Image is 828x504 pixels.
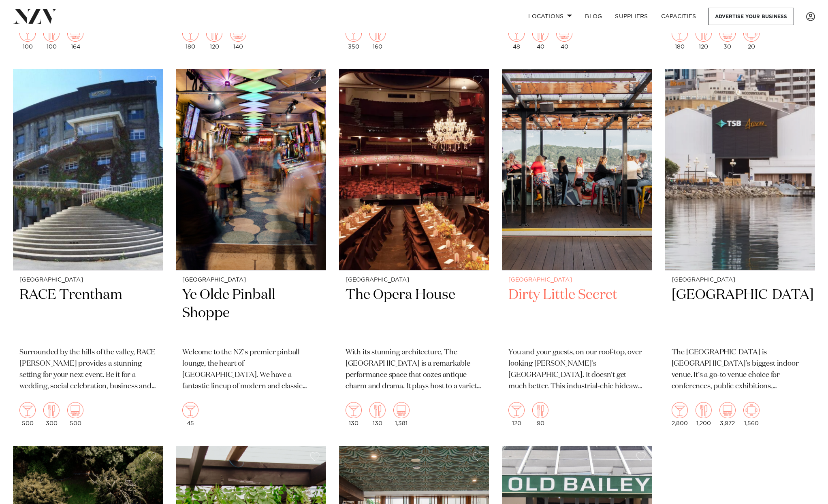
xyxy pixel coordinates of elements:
small: [GEOGRAPHIC_DATA] [19,277,156,283]
small: [GEOGRAPHIC_DATA] [346,277,482,283]
img: nzv-logo.png [13,9,57,23]
div: 300 [43,402,60,426]
div: 120 [696,25,712,50]
p: Surrounded by the hills of the valley, RACE [PERSON_NAME] provides a stunning setting for your ne... [19,347,156,392]
div: 130 [369,402,386,426]
img: dining.png [369,402,386,418]
div: 30 [719,25,736,50]
h2: The Opera House [346,286,482,341]
a: BLOG [578,8,608,25]
a: [GEOGRAPHIC_DATA] Ye Olde Pinball Shoppe Welcome to the NZ's premier pinball lounge, the heart of... [176,69,326,432]
a: [GEOGRAPHIC_DATA] The Opera House With its stunning architecture, The [GEOGRAPHIC_DATA] is a rema... [339,69,489,432]
img: dining.png [206,25,222,42]
div: 1,381 [393,402,410,426]
img: cocktail.png [346,25,362,42]
img: cocktail.png [672,25,688,42]
img: meeting.png [743,25,760,42]
img: theatre.png [67,25,83,42]
div: 120 [206,25,222,50]
div: 350 [346,25,362,50]
div: 500 [19,402,36,426]
div: 48 [508,25,525,50]
div: 100 [43,25,60,50]
img: cocktail.png [508,25,525,42]
div: 40 [532,25,548,50]
img: dining.png [532,402,548,418]
small: [GEOGRAPHIC_DATA] [508,277,645,283]
img: meeting.png [743,402,760,418]
p: You and your guests, on our roof-top, over looking [PERSON_NAME]'s [GEOGRAPHIC_DATA]. It doesn't ... [508,347,645,392]
h2: Dirty Little Secret [508,286,645,341]
a: Locations [522,8,578,25]
a: Capacities [655,8,703,25]
img: theatre.png [393,402,410,418]
h2: Ye Olde Pinball Shoppe [182,286,319,341]
img: cocktail.png [508,402,525,418]
div: 45 [182,402,198,426]
img: theatre.png [719,25,736,42]
div: 90 [532,402,548,426]
div: 1,560 [743,402,760,426]
img: cocktail.png [346,402,362,418]
a: [GEOGRAPHIC_DATA] [GEOGRAPHIC_DATA] The [GEOGRAPHIC_DATA] is [GEOGRAPHIC_DATA]’s biggest indoor v... [665,69,815,432]
img: dining.png [696,25,712,42]
a: [GEOGRAPHIC_DATA] Dirty Little Secret You and your guests, on our roof-top, over looking [PERSON_... [502,69,652,432]
div: 100 [19,25,36,50]
img: cocktail.png [182,25,198,42]
div: 500 [67,402,83,426]
img: cocktail.png [182,402,198,418]
div: 1,200 [696,402,712,426]
img: cocktail.png [19,25,36,42]
img: dining.png [696,402,712,418]
small: [GEOGRAPHIC_DATA] [182,277,319,283]
small: [GEOGRAPHIC_DATA] [672,277,809,283]
img: dining.png [43,25,60,42]
div: 20 [743,25,760,50]
div: 3,972 [719,402,736,426]
img: cocktail.png [19,402,36,418]
p: The [GEOGRAPHIC_DATA] is [GEOGRAPHIC_DATA]’s biggest indoor venue. It’s a go-to venue choice for ... [672,347,809,392]
h2: [GEOGRAPHIC_DATA] [672,286,809,341]
a: [GEOGRAPHIC_DATA] RACE Trentham Surrounded by the hills of the valley, RACE [PERSON_NAME] provide... [13,69,163,432]
img: theatre.png [719,402,736,418]
h2: RACE Trentham [19,286,156,341]
div: 140 [230,25,246,50]
div: 180 [672,25,688,50]
p: Welcome to the NZ's premier pinball lounge, the heart of [GEOGRAPHIC_DATA]. We have a fantastic l... [182,347,319,392]
img: cocktail.png [672,402,688,418]
div: 130 [346,402,362,426]
div: 2,800 [672,402,688,426]
img: theatre.png [556,25,572,42]
div: 160 [369,25,386,50]
img: dining.png [532,25,548,42]
div: 40 [556,25,572,50]
a: SUPPLIERS [608,8,654,25]
img: theatre.png [230,25,246,42]
div: 180 [182,25,198,50]
img: theatre.png [67,402,83,418]
a: Advertise your business [708,8,794,25]
div: 120 [508,402,525,426]
div: 164 [67,25,83,50]
p: With its stunning architecture, The [GEOGRAPHIC_DATA] is a remarkable performance space that ooze... [346,347,482,392]
img: dining.png [369,25,386,42]
img: dining.png [43,402,60,418]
